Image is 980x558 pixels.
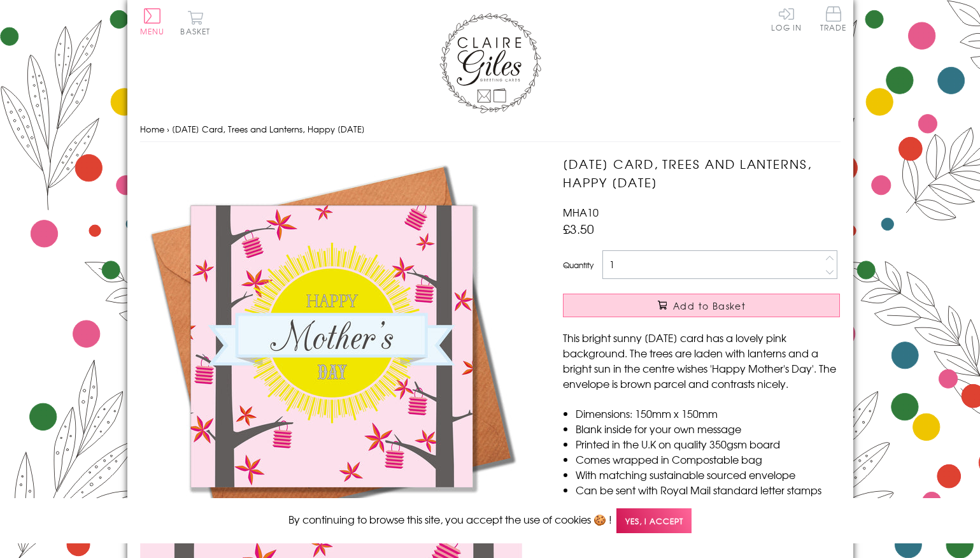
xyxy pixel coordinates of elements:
[616,508,692,533] span: Yes, I accept
[673,299,746,312] span: Add to Basket
[140,8,165,35] button: Menu
[140,155,522,537] img: Mother's Day Card, Trees and Lanterns, Happy Mother's Day
[140,25,165,37] span: Menu
[771,6,802,31] a: Log In
[563,294,840,317] button: Add to Basket
[167,123,169,135] span: ›
[820,6,847,31] span: Trade
[439,13,541,113] img: Claire Giles Greetings Cards
[563,155,840,192] h1: [DATE] Card, Trees and Lanterns, Happy [DATE]
[563,204,599,220] span: MHA10
[140,117,841,143] nav: breadcrumbs
[820,6,847,34] a: Trade
[576,421,840,436] li: Blank inside for your own message
[576,436,840,452] li: Printed in the U.K on quality 350gsm board
[178,10,213,35] button: Basket
[563,330,840,391] p: This bright sunny [DATE] card has a lovely pink background. The trees are laden with lanterns and...
[172,123,365,135] span: [DATE] Card, Trees and Lanterns, Happy [DATE]
[576,406,840,421] li: Dimensions: 150mm x 150mm
[140,123,164,135] a: Home
[576,467,840,482] li: With matching sustainable sourced envelope
[576,452,840,467] li: Comes wrapped in Compostable bag
[563,259,593,271] label: Quantity
[563,220,594,238] span: £3.50
[576,482,840,497] li: Can be sent with Royal Mail standard letter stamps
